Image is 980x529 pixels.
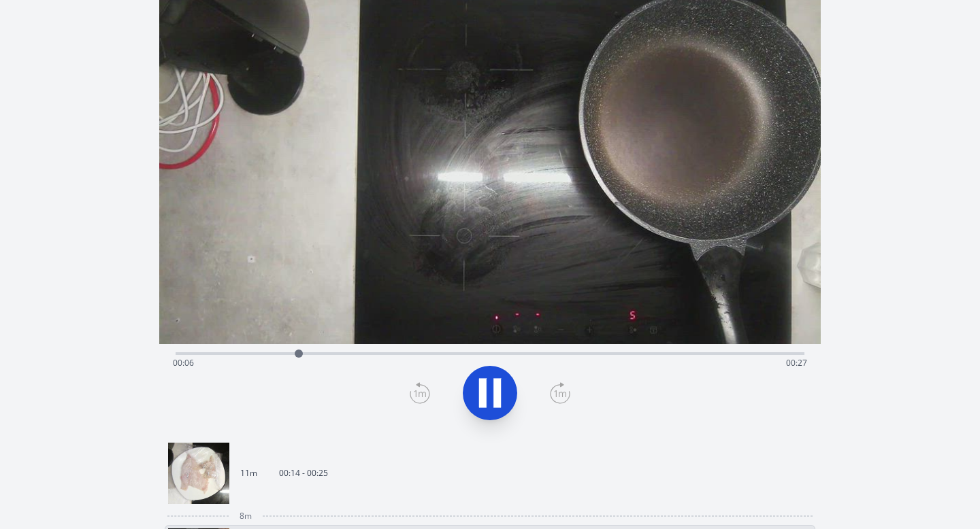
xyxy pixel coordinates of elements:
[279,468,328,479] p: 00:14 - 00:25
[240,511,252,522] span: 8m
[173,357,194,369] span: 00:06
[168,443,229,504] img: 250912221517_thumb.jpeg
[240,468,257,479] p: 11m
[786,357,807,369] span: 00:27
